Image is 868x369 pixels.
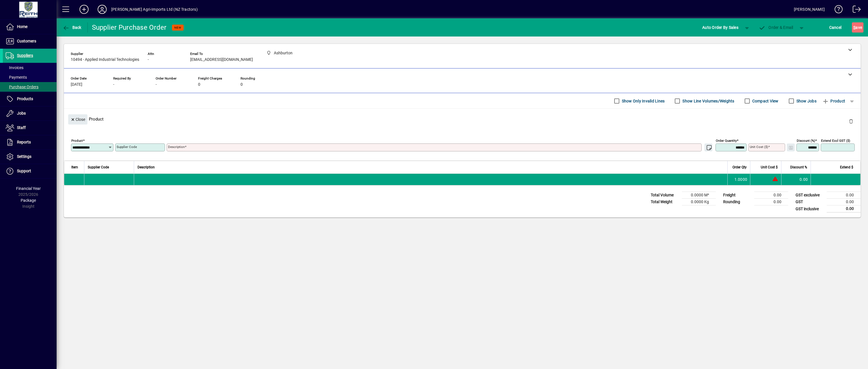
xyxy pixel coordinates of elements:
mat-label: Product [71,139,83,143]
span: Back [63,25,81,30]
td: Rounding [720,199,754,205]
span: S [853,25,856,30]
mat-label: Discount (%) [797,139,815,143]
td: Total Weight [648,199,682,205]
a: Reports [3,135,57,149]
span: Description [137,164,155,170]
button: Save [852,22,863,33]
span: Package [21,198,36,203]
td: GST [793,199,827,205]
span: Support [17,169,31,173]
a: Knowledge Base [830,1,843,20]
a: Customers [3,34,57,48]
span: ave [853,23,862,32]
td: 0.00 [781,174,811,185]
div: [PERSON_NAME] [794,5,825,14]
span: Auto Order By Sales [702,23,738,32]
span: Order Qty [732,164,747,170]
span: Jobs [17,111,26,115]
button: Profile [93,4,111,14]
a: Staff [3,121,57,135]
span: - [148,57,149,62]
span: Products [17,96,33,101]
label: Show Line Volumes/Weights [681,98,734,104]
td: 0.0000 Kg [682,199,716,205]
span: 0 [240,82,243,87]
span: Customers [17,39,36,43]
span: 10494 - Applied Industrial Technologies [71,57,139,62]
a: Purchase Orders [3,82,57,92]
td: 0.00 [827,205,861,213]
span: Staff [17,125,26,130]
td: GST inclusive [793,205,827,213]
span: Cancel [829,23,842,32]
label: Show Only Invalid Lines [621,98,665,104]
app-page-header-button: Close [67,117,89,122]
button: Order & Email [756,22,796,33]
a: Products [3,92,57,106]
span: Unit Cost $ [761,164,778,170]
span: Payments [6,75,27,80]
a: Logout [848,1,861,20]
button: Cancel [828,22,843,33]
span: Extend $ [840,164,853,170]
label: Compact View [751,98,779,104]
a: Jobs [3,106,57,121]
span: Suppliers [17,53,33,58]
a: Home [3,20,57,34]
button: Close [68,114,87,125]
button: Add [75,4,93,14]
span: Discount % [790,164,807,170]
td: 0.00 [827,199,861,205]
td: 0.00 [754,192,788,199]
app-page-header-button: Back [57,22,88,33]
a: Settings [3,150,57,164]
span: Settings [17,154,31,159]
td: Total Volume [648,192,682,199]
span: Invoices [6,65,23,70]
span: Financial Year [16,186,41,191]
td: 0.0000 M³ [682,192,716,199]
button: Auto Order By Sales [699,22,741,33]
button: Back [61,22,83,33]
mat-label: Unit Cost ($) [750,145,768,149]
span: Item [71,164,78,170]
span: NEW [174,26,181,29]
app-page-header-button: Delete [844,119,858,124]
mat-label: Description [168,145,185,149]
a: Payments [3,72,57,82]
button: Delete [844,114,858,128]
td: 1.0000 [727,174,750,185]
div: Supplier Purchase Order [92,23,167,32]
td: GST exclusive [793,192,827,199]
span: - [156,82,157,87]
td: 0.00 [827,192,861,199]
span: Order & Email [759,25,793,30]
span: [EMAIL_ADDRESS][DOMAIN_NAME] [190,57,253,62]
a: Support [3,164,57,178]
mat-label: Extend excl GST ($) [821,139,850,143]
td: 0.00 [754,199,788,205]
span: Close [70,115,85,124]
span: [DATE] [71,82,82,87]
span: - [113,82,114,87]
span: Purchase Orders [6,85,38,89]
td: Freight [720,192,754,199]
div: [PERSON_NAME] Agri-Imports Ltd (NZ Tractors) [111,5,198,14]
span: Home [17,24,27,29]
span: Supplier Code [88,164,109,170]
a: Invoices [3,63,57,72]
label: Show Jobs [795,98,817,104]
mat-label: Order Quantity [716,139,737,143]
div: Product [64,109,861,129]
mat-label: Supplier Code [117,145,137,149]
span: Reports [17,140,31,144]
span: 0 [198,82,200,87]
